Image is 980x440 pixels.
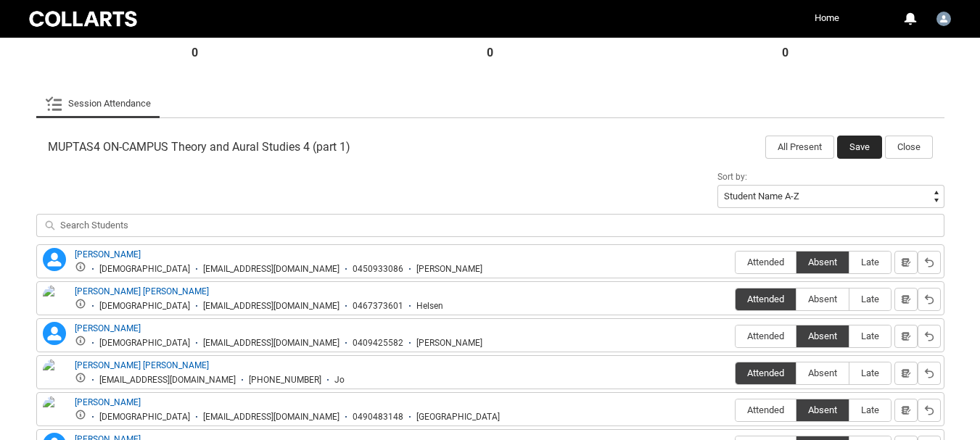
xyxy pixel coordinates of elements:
button: Reset [918,362,941,385]
span: Attended [736,404,796,415]
button: Notes [894,362,918,385]
li: Session Attendance [36,89,160,118]
span: Late [849,331,891,341]
div: [PHONE_NUMBER] [249,375,321,386]
div: 0490483148 [353,412,403,423]
a: [PERSON_NAME] [PERSON_NAME] [75,360,209,370]
span: Attended [736,257,796,267]
div: [EMAIL_ADDRESS][DOMAIN_NAME] [99,375,236,386]
a: Session Attendance [45,89,151,118]
div: [DEMOGRAPHIC_DATA] [99,264,190,275]
span: Absent [796,257,849,267]
input: Search Students [36,214,944,237]
span: MUPTAS4 ON-CAMPUS Theory and Aural Studies 4 (part 1) [48,140,350,154]
div: [DEMOGRAPHIC_DATA] [99,338,190,349]
div: [EMAIL_ADDRESS][DOMAIN_NAME] [203,338,339,349]
button: Save [837,136,882,159]
img: Jonathan Agus Wijaya [43,359,66,401]
button: User Profile Tim.Henry [933,6,955,29]
div: Jo [334,375,345,386]
button: Reset [918,399,941,422]
strong: 0 [192,46,198,60]
span: Late [849,294,891,304]
button: Close [885,136,933,159]
img: Helsen Ryder [43,285,66,317]
lightning-icon: Jasmine Casey [43,322,66,345]
span: Absent [796,331,849,341]
div: [EMAIL_ADDRESS][DOMAIN_NAME] [203,412,339,423]
a: [PERSON_NAME] [75,249,141,260]
span: Sort by: [717,172,747,182]
div: [EMAIL_ADDRESS][DOMAIN_NAME] [203,264,339,275]
a: [PERSON_NAME] [75,323,141,333]
a: [PERSON_NAME] [PERSON_NAME] [75,286,209,296]
strong: 0 [782,46,788,60]
button: Reset [918,325,941,348]
a: [PERSON_NAME] [75,397,141,407]
span: Absent [796,368,849,378]
div: [DEMOGRAPHIC_DATA] [99,301,190,312]
button: Notes [894,325,918,348]
img: Parisia Cutts [43,396,66,428]
div: Helsen [416,301,443,312]
button: Notes [894,251,918,274]
span: Late [849,257,891,267]
lightning-icon: Ethan Groombridge [43,248,66,271]
div: [EMAIL_ADDRESS][DOMAIN_NAME] [203,301,339,312]
button: All Present [765,136,834,159]
span: Absent [796,294,849,304]
a: Home [811,7,843,29]
span: Absent [796,404,849,415]
button: Reset [918,251,941,274]
button: Notes [894,399,918,422]
button: Reset [918,288,941,311]
button: Notes [894,288,918,311]
div: [PERSON_NAME] [416,264,482,275]
span: Attended [736,331,796,341]
div: 0467373601 [353,301,403,312]
span: Late [849,404,891,415]
span: Attended [736,294,796,304]
div: [GEOGRAPHIC_DATA] [416,412,500,423]
span: Late [849,368,891,378]
img: Tim.Henry [936,12,951,26]
div: [PERSON_NAME] [416,338,482,349]
span: Attended [736,368,796,378]
div: [DEMOGRAPHIC_DATA] [99,412,190,423]
div: 0450933086 [353,264,403,275]
div: 0409425582 [353,338,403,349]
strong: 0 [487,46,493,60]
